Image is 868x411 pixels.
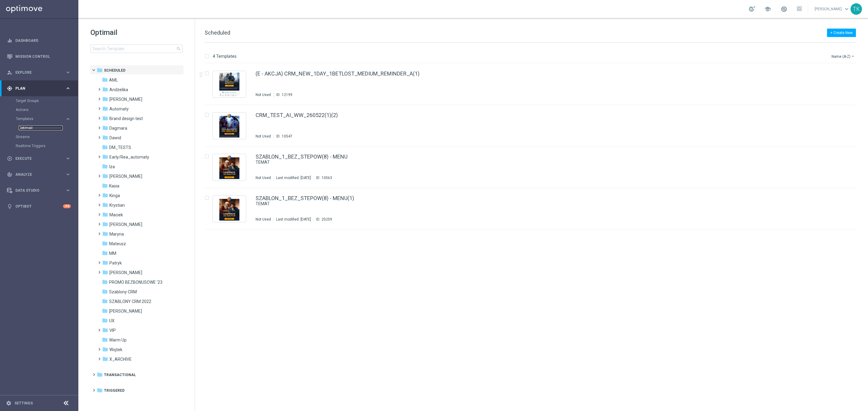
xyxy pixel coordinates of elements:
i: folder [102,173,108,179]
div: Press SPACE to select this row. [199,147,867,188]
span: Execute [15,157,65,160]
div: Actions [16,105,78,114]
span: keyboard_arrow_down [843,6,850,12]
div: ID: [313,175,332,180]
i: folder [102,317,108,323]
i: keyboard_arrow_right [65,116,71,122]
div: 12199 [282,92,292,97]
div: ID: [274,134,292,139]
i: folder [102,86,108,92]
span: Transactional [104,372,136,378]
div: Last modified: [DATE] [274,217,313,222]
i: folder [102,231,108,237]
i: folder [97,67,103,73]
span: Triggered [104,388,124,393]
div: 10547 [282,134,292,139]
i: folder [102,96,108,102]
span: Krystian [109,202,125,208]
div: Execute [7,156,65,161]
span: MM [109,251,116,256]
i: play_circle_outline [7,156,12,161]
span: Tomek K. [109,308,142,314]
button: lightbulb Optibot +10 [7,204,71,209]
button: Mission Control [7,54,71,59]
i: keyboard_arrow_right [65,172,71,177]
i: arrow_drop_down [851,54,855,59]
i: folder [102,260,108,266]
i: keyboard_arrow_right [65,156,71,161]
button: Data Studio keyboard_arrow_right [7,188,71,193]
a: TEMAT [256,159,816,165]
span: Marcin G. [109,222,142,227]
a: Actions [16,107,63,112]
span: SZABLONY CRM 2022 [109,299,151,304]
a: Settings [14,401,33,405]
span: VIP [109,328,116,333]
button: equalizer Dashboard [7,38,71,43]
span: Iza [109,164,115,169]
span: Data Studio [15,189,65,192]
a: SZABLON_1_BEZ_STEPOW(8) - MENU(1) [256,196,354,201]
img: 12199.jpeg [214,73,244,96]
span: Explore [15,71,65,74]
i: folder [102,77,108,83]
i: folder [102,163,108,169]
i: folder [102,346,108,352]
div: Analyze [7,172,65,177]
a: SZABLON_1_BEZ_STEPOW(8) - MENU [256,154,348,159]
span: Antoni L. [109,97,142,102]
a: Realtime Triggers [16,144,63,148]
i: folder [102,308,108,314]
i: keyboard_arrow_right [65,85,71,91]
i: folder [102,202,108,208]
a: Target Groups [16,98,63,103]
a: CRM_TEST_AI_WW_260522(1)(2) [256,113,338,118]
div: Last modified: [DATE] [274,175,313,180]
button: gps_fixed Plan keyboard_arrow_right [7,86,71,91]
a: [PERSON_NAME]keyboard_arrow_down [814,5,851,14]
span: Dawid [109,135,121,141]
i: folder [102,356,108,362]
div: 10563 [322,175,332,180]
i: folder [102,279,108,285]
div: ID: [274,92,292,97]
i: folder [102,144,108,150]
i: folder [102,240,108,246]
span: Templates [16,117,59,121]
div: Templates keyboard_arrow_right [16,116,71,121]
div: track_changes Analyze keyboard_arrow_right [7,172,71,177]
i: folder [97,372,103,378]
i: folder [102,289,108,295]
div: Mission Control [7,48,71,64]
i: folder [102,269,108,275]
span: Maryna [109,231,124,237]
input: Search Template [90,45,183,53]
div: Data Studio [7,188,65,193]
i: folder [102,192,108,198]
div: Not Used [256,175,271,180]
div: Dashboard [7,32,71,48]
div: Not Used [256,92,271,97]
span: Warm Up [109,337,127,343]
div: Press SPACE to select this row. [199,188,867,230]
i: track_changes [7,172,12,177]
img: 10547.jpeg [214,114,244,138]
span: search [176,46,181,51]
span: Analyze [15,173,65,176]
div: Optimail [19,123,78,132]
div: Press SPACE to select this row. [199,63,867,105]
button: play_circle_outline Execute keyboard_arrow_right [7,156,71,161]
div: TK [851,3,862,15]
div: +10 [63,204,71,208]
button: person_search Explore keyboard_arrow_right [7,70,71,75]
span: Plan [15,87,65,90]
div: Templates [16,117,65,121]
span: Kasia [109,183,119,189]
i: folder [102,125,108,131]
i: folder [102,115,108,121]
